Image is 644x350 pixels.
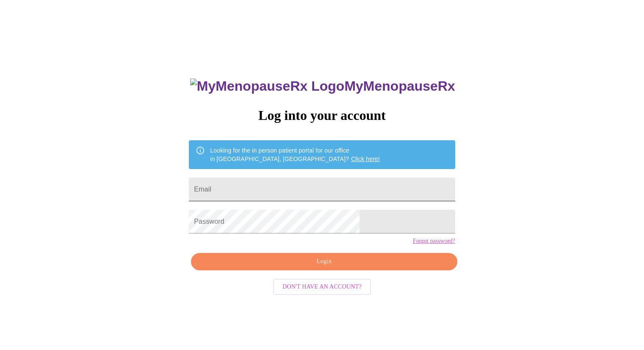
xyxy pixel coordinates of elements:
span: Don't have an account? [282,282,362,292]
div: Looking for the in person patient portal for our office in [GEOGRAPHIC_DATA], [GEOGRAPHIC_DATA]? [210,143,380,167]
a: Forgot password? [413,238,455,244]
h3: Log into your account [189,108,455,123]
h3: MyMenopauseRx [190,78,455,94]
button: Login [191,253,457,270]
img: MyMenopauseRx Logo [190,78,344,94]
span: Login [201,256,447,267]
a: Don't have an account? [271,283,373,290]
a: Click here! [351,156,380,162]
button: Don't have an account? [273,279,371,295]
